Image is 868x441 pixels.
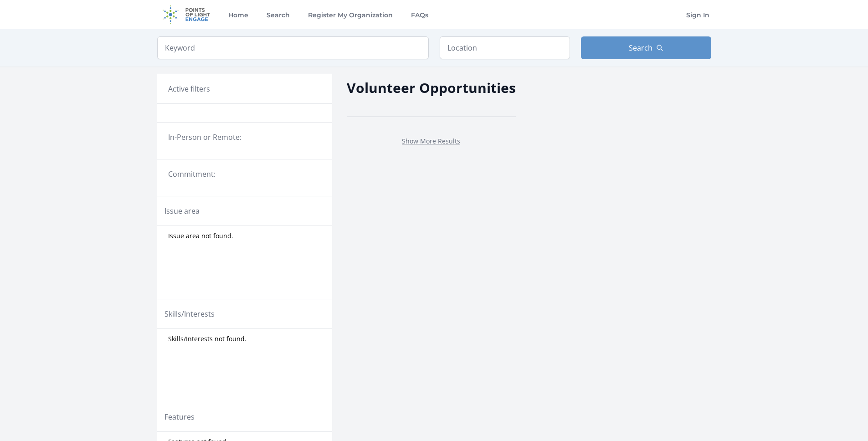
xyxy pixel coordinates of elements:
[164,308,215,319] legend: Skills/Interests
[168,132,321,143] legend: In-Person or Remote:
[164,205,200,216] legend: Issue area
[168,83,210,94] h3: Active filters
[440,36,570,59] input: Location
[581,36,711,59] button: Search
[629,42,652,53] span: Search
[168,169,321,179] legend: Commitment:
[347,77,516,98] h2: Volunteer Opportunities
[402,137,460,145] a: Show More Results
[157,36,429,59] input: Keyword
[168,334,247,344] span: Skills/Interests not found.
[168,231,233,241] span: Issue area not found.
[164,411,195,422] legend: Features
